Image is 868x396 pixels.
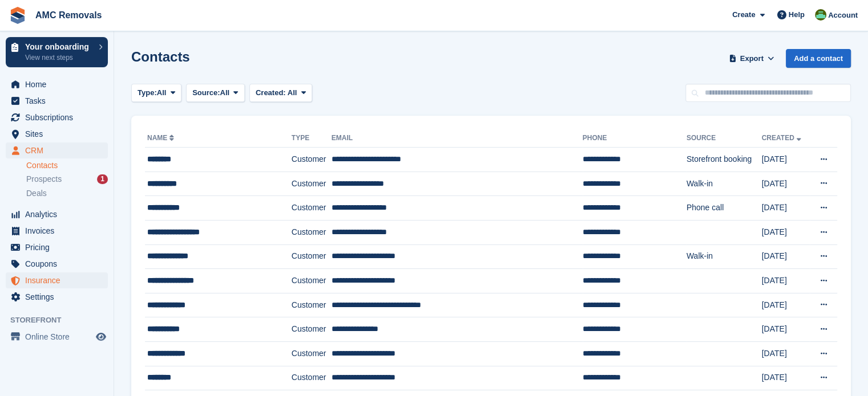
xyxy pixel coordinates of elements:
[762,220,810,244] td: [DATE]
[762,148,810,172] td: [DATE]
[687,148,762,172] td: Storefront booking
[762,293,810,317] td: [DATE]
[292,129,332,148] th: Type
[762,172,810,196] td: [DATE]
[97,174,108,184] div: 1
[292,220,332,244] td: Customer
[762,341,810,366] td: [DATE]
[6,206,108,222] a: menu
[138,87,157,99] span: Type:
[192,87,220,99] span: Source:
[6,289,108,305] a: menu
[292,196,332,221] td: Customer
[25,272,94,288] span: Insurance
[292,293,332,317] td: Customer
[26,173,108,185] a: Prospects 1
[292,366,332,390] td: Customer
[249,84,312,103] button: Created: All
[762,244,810,269] td: [DATE]
[6,76,108,92] a: menu
[25,52,93,63] p: View next steps
[762,269,810,293] td: [DATE]
[25,109,94,125] span: Subscriptions
[6,329,108,345] a: menu
[292,341,332,366] td: Customer
[292,317,332,342] td: Customer
[6,37,108,67] a: Your onboarding View next steps
[740,53,764,64] span: Export
[786,49,851,68] a: Add a contact
[6,126,108,142] a: menu
[6,142,108,158] a: menu
[687,172,762,196] td: Walk-in
[732,9,755,21] span: Create
[25,76,94,92] span: Home
[25,126,94,142] span: Sites
[762,134,804,142] a: Created
[6,109,108,125] a: menu
[6,93,108,109] a: menu
[25,43,93,51] p: Your onboarding
[292,172,332,196] td: Customer
[131,84,181,103] button: Type: All
[815,9,826,21] img: Kayleigh Deegan
[6,256,108,272] a: menu
[332,129,583,148] th: Email
[828,10,858,21] span: Account
[25,223,94,239] span: Invoices
[6,272,108,288] a: menu
[687,244,762,269] td: Walk-in
[9,7,26,24] img: stora-icon-8386f47178a22dfd0bd8f6a31ec36ba5ce8667c1dd55bd0f319d3a0aa187defe.svg
[25,289,94,305] span: Settings
[94,330,108,344] a: Preview store
[186,84,245,103] button: Source: All
[26,187,108,199] a: Deals
[762,317,810,342] td: [DATE]
[26,174,62,185] span: Prospects
[25,93,94,109] span: Tasks
[256,88,286,97] span: Created:
[31,6,106,25] a: AMC Removals
[292,244,332,269] td: Customer
[25,329,94,345] span: Online Store
[25,256,94,272] span: Coupons
[25,239,94,255] span: Pricing
[10,315,114,326] span: Storefront
[789,9,805,21] span: Help
[292,148,332,172] td: Customer
[25,142,94,158] span: CRM
[288,88,297,97] span: All
[292,269,332,293] td: Customer
[147,134,176,142] a: Name
[762,196,810,221] td: [DATE]
[6,239,108,255] a: menu
[220,87,230,99] span: All
[131,49,190,64] h1: Contacts
[157,87,167,99] span: All
[26,188,47,199] span: Deals
[26,160,108,171] a: Contacts
[25,206,94,222] span: Analytics
[762,366,810,390] td: [DATE]
[687,196,762,221] td: Phone call
[583,129,687,148] th: Phone
[6,223,108,239] a: menu
[687,129,762,148] th: Source
[726,49,777,68] button: Export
